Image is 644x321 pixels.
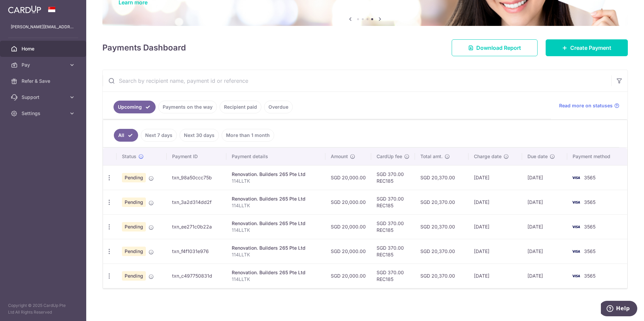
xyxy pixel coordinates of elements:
span: 3565 [584,224,595,229]
td: SGD 370.00 REC185 [371,165,415,190]
span: Pending [122,271,146,281]
span: Settings [22,110,66,117]
span: Read more on statuses [559,102,613,109]
span: 3565 [584,199,595,205]
span: Due date [527,153,548,160]
th: Payment details [226,148,325,165]
img: Bank Card [569,198,583,206]
span: Amount [331,153,348,160]
td: SGD 20,370.00 [415,165,468,190]
span: Pending [122,173,146,182]
a: Next 30 days [180,129,219,142]
td: txn_3a2d314dd2f [167,190,226,214]
img: Bank Card [569,174,583,182]
td: [DATE] [522,239,567,263]
td: txn_c497750831d [167,263,226,288]
span: Status [122,153,136,160]
a: Read more on statuses [559,102,619,109]
p: 114LLTK [232,178,320,184]
a: Create Payment [546,39,628,56]
th: Payment method [567,148,627,165]
a: Overdue [264,101,293,113]
td: SGD 370.00 REC185 [371,190,415,214]
span: Support [22,94,66,101]
span: CardUp fee [377,153,402,160]
a: Upcoming [114,101,156,113]
td: [DATE] [522,214,567,239]
td: SGD 20,370.00 [415,263,468,288]
div: Renovation. Builders 265 Pte Ltd [232,171,320,178]
span: Pay [22,62,66,68]
span: 3565 [584,248,595,254]
td: SGD 20,000.00 [325,263,371,288]
iframe: Opens a widget where you can find more information [601,301,637,318]
p: 114LLTK [232,251,320,258]
td: SGD 370.00 REC185 [371,239,415,263]
a: Download Report [452,39,538,56]
a: Next 7 days [141,129,177,142]
td: [DATE] [469,263,522,288]
span: Total amt. [420,153,443,160]
div: Renovation. Builders 265 Pte Ltd [232,269,320,276]
p: 114LLTK [232,276,320,283]
td: [DATE] [469,214,522,239]
td: SGD 20,000.00 [325,239,371,263]
td: txn_ee271c0b22a [167,214,226,239]
input: Search by recipient name, payment id or reference [103,70,611,92]
td: [DATE] [522,165,567,190]
td: SGD 20,000.00 [325,165,371,190]
td: [DATE] [469,190,522,214]
span: 3565 [584,273,595,279]
span: Pending [122,198,146,207]
span: Pending [122,247,146,256]
p: [PERSON_NAME][EMAIL_ADDRESS][DOMAIN_NAME] [11,24,75,30]
h4: Payments Dashboard [102,42,186,54]
td: SGD 370.00 REC185 [371,214,415,239]
img: Bank Card [569,247,583,255]
a: All [114,129,138,142]
a: Payments on the way [158,101,217,113]
img: Bank Card [569,272,583,280]
p: 114LLTK [232,202,320,209]
div: Renovation. Builders 265 Pte Ltd [232,195,320,202]
td: SGD 20,000.00 [325,190,371,214]
div: Renovation. Builders 265 Pte Ltd [232,220,320,227]
td: SGD 20,370.00 [415,214,468,239]
span: Create Payment [570,44,611,52]
div: Renovation. Builders 265 Pte Ltd [232,245,320,251]
td: [DATE] [522,190,567,214]
td: txn_f4f1031e976 [167,239,226,263]
span: Refer & Save [22,78,66,84]
span: 3565 [584,175,595,180]
span: Pending [122,222,146,231]
td: [DATE] [469,165,522,190]
a: More than 1 month [222,129,274,142]
span: Home [22,45,66,52]
th: Payment ID [167,148,226,165]
td: [DATE] [469,239,522,263]
td: SGD 20,000.00 [325,214,371,239]
p: 114LLTK [232,227,320,234]
td: SGD 20,370.00 [415,239,468,263]
span: Download Report [476,44,521,52]
img: Bank Card [569,223,583,231]
a: Recipient paid [220,101,261,113]
span: Charge date [474,153,502,160]
img: CardUp [8,5,41,13]
td: [DATE] [522,263,567,288]
td: txn_98a50ccc75b [167,165,226,190]
td: SGD 370.00 REC185 [371,263,415,288]
td: SGD 20,370.00 [415,190,468,214]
